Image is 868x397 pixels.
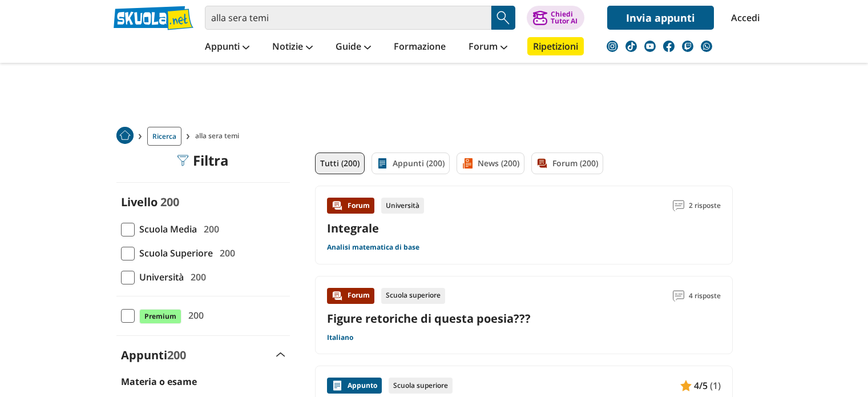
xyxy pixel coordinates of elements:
[689,198,721,214] span: 2 risposte
[167,347,186,363] span: 200
[495,9,512,26] img: Cerca appunti, riassunti o versioni
[710,378,721,393] span: (1)
[135,270,184,284] span: Università
[147,127,181,146] a: Ricerca
[332,380,343,391] img: Appunti contenuto
[689,288,721,304] span: 4 risposte
[177,153,229,169] div: Filtra
[536,158,548,169] img: Forum filtro contenuto
[186,270,206,284] span: 200
[466,37,510,58] a: Forum
[391,37,449,58] a: Formazione
[121,375,197,388] label: Materia o esame
[731,6,755,30] a: Accedi
[205,6,491,30] input: Cerca appunti, riassunti o versioni
[327,311,531,326] a: Figure retoriche di questa poesia???
[195,127,244,146] span: alla sera temi
[327,243,419,252] a: Analisi matematica di base
[389,378,453,394] div: Scuola superiore
[332,200,343,211] img: Forum contenuto
[457,153,524,174] a: News (200)
[135,222,197,236] span: Scuola Media
[491,6,515,30] button: Search Button
[680,380,692,391] img: Appunti contenuto
[135,246,213,260] span: Scuola Superiore
[184,308,204,323] span: 200
[673,200,684,211] img: Commenti lettura
[116,127,134,146] a: Home
[121,347,186,363] label: Appunti
[202,37,252,58] a: Appunti
[315,153,365,174] a: Tutti (200)
[269,37,316,58] a: Notizie
[381,288,445,304] div: Scuola superiore
[327,288,374,304] div: Forum
[332,290,343,302] img: Forum contenuto
[333,37,374,58] a: Guide
[381,198,424,214] div: Università
[215,246,235,260] span: 200
[527,6,584,30] button: ChiediTutor AI
[551,11,578,25] div: Chiedi Tutor AI
[644,41,656,52] img: youtube
[625,41,637,52] img: tiktok
[694,378,708,393] span: 4/5
[372,153,450,174] a: Appunti (200)
[160,194,179,210] span: 200
[177,155,188,166] img: Filtra filtri mobile
[327,198,374,214] div: Forum
[139,309,181,324] span: Premium
[682,41,693,52] img: twitch
[701,41,712,52] img: WhatsApp
[327,220,379,236] a: Integrale
[276,352,285,357] img: Apri e chiudi sezione
[531,153,603,174] a: Forum (200)
[607,41,618,52] img: instagram
[663,41,675,52] img: facebook
[527,37,584,55] a: Ripetizioni
[327,333,353,342] a: Italiano
[199,222,219,236] span: 200
[116,127,134,144] img: Home
[462,158,473,169] img: News filtro contenuto
[121,194,158,210] label: Livello
[377,158,388,169] img: Appunti filtro contenuto
[673,290,684,302] img: Commenti lettura
[327,378,382,394] div: Appunto
[607,6,714,30] a: Invia appunti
